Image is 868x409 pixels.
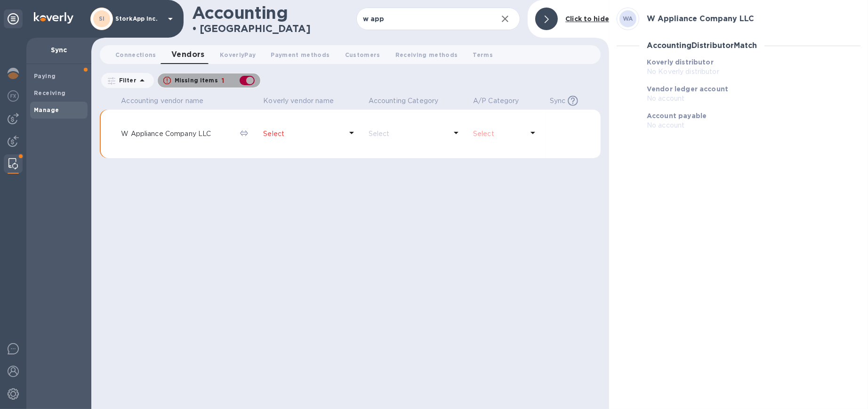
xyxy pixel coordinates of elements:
[34,106,59,113] b: Manage
[395,50,458,60] span: Receiving methods
[263,96,346,106] span: Koverly vendor name
[115,50,156,60] span: Connections
[271,50,330,60] span: Payment methods
[369,96,451,106] span: Accounting Category
[157,73,261,88] button: Missing items1
[647,112,707,120] b: Account payable
[121,96,216,106] span: Accounting vendor name
[121,96,203,106] p: Accounting vendor name
[34,12,73,24] img: Logo
[369,129,447,139] p: Select
[473,96,519,106] p: A/P Category
[263,96,334,106] p: Koverly vendor name
[171,48,205,61] span: Vendors
[550,96,566,106] p: Sync
[263,129,342,139] p: Select
[647,67,860,77] p: No Koverly distributor
[34,72,56,80] b: Paying
[647,94,860,104] p: No account
[345,50,380,60] span: Customers
[647,85,728,93] b: Vendor ledger account
[550,96,589,106] span: Sync
[34,45,84,55] p: Sync
[34,89,66,96] b: Receiving
[473,50,493,60] span: Terms
[192,23,311,34] h2: • [GEOGRAPHIC_DATA]
[121,129,233,139] p: W Appliance Company LLC
[647,120,860,130] p: No account
[4,9,23,28] div: Unpin categories
[222,76,224,86] p: 1
[8,90,19,102] img: Foreign exchange
[623,15,633,22] b: WA
[369,96,439,106] p: Accounting Category
[175,76,218,85] p: Missing items
[99,15,105,22] b: SI
[647,15,754,24] h3: W Appliance Company LLC
[473,96,531,106] span: A/P Category
[647,41,757,50] h3: Accounting Distributor Match
[565,15,609,23] b: Click to hide
[220,50,256,60] span: KoverlyPay
[115,76,137,84] p: Filter
[192,3,288,23] h1: Accounting
[647,58,714,66] b: Koverly distributor
[473,129,523,139] p: Select
[115,16,162,22] p: StorkApp Inc.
